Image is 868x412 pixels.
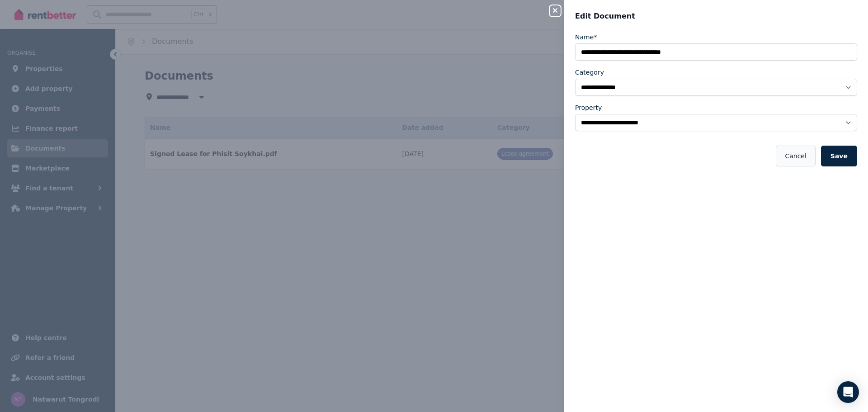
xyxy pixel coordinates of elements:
span: Edit Document [575,11,635,22]
button: Cancel [776,146,815,166]
button: Save [821,146,857,166]
div: Open Intercom Messenger [837,381,859,403]
label: Property [575,103,602,112]
label: Name* [575,33,597,42]
label: Category [575,68,604,77]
